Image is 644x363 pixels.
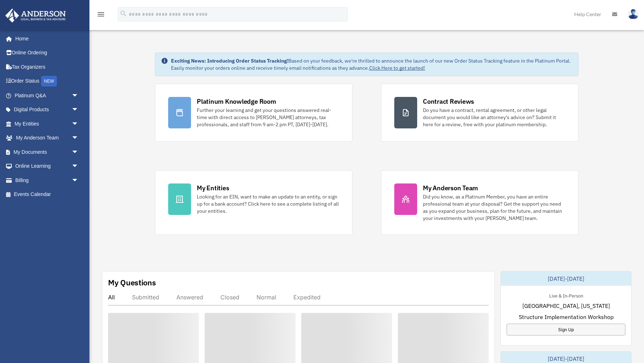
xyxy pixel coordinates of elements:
a: My Anderson Team Did you know, as a Platinum Member, you have an entire professional team at your... [381,170,579,235]
a: Events Calendar [5,187,89,202]
img: User Pic [628,9,639,19]
span: arrow_drop_down [72,117,86,131]
img: Anderson Advisors Platinum Portal [3,9,68,23]
span: arrow_drop_down [72,173,86,188]
div: My Entities [197,183,229,192]
a: Click Here to get started! [369,65,425,71]
a: Digital Productsarrow_drop_down [5,103,89,117]
a: Contract Reviews Do you have a contract, rental agreement, or other legal document you would like... [381,84,579,142]
div: Answered [176,294,203,301]
a: Sign Up [507,324,625,335]
a: Home [5,31,86,46]
span: [GEOGRAPHIC_DATA], [US_STATE] [522,301,610,310]
span: arrow_drop_down [72,131,86,146]
span: Structure Implementation Workshop [519,313,614,321]
i: search [119,10,127,18]
a: My Anderson Teamarrow_drop_down [5,131,89,145]
div: Looking for an EIN, want to make an update to an entity, or sign up for a bank account? Click her... [197,193,339,215]
i: menu [97,10,105,19]
div: Submitted [132,294,159,301]
a: Online Ordering [5,46,89,60]
a: My Documentsarrow_drop_down [5,145,89,159]
div: [DATE]-[DATE] [501,271,631,286]
a: My Entitiesarrow_drop_down [5,117,89,131]
span: arrow_drop_down [72,88,86,103]
div: Based on your feedback, we're thrilled to announce the launch of our new Order Status Tracking fe... [171,57,572,72]
div: Did you know, as a Platinum Member, you have an entire professional team at your disposal? Get th... [423,193,565,222]
div: Normal [257,294,276,301]
div: Platinum Knowledge Room [197,97,276,106]
span: arrow_drop_down [72,145,86,160]
div: Do you have a contract, rental agreement, or other legal document you would like an attorney's ad... [423,107,565,128]
strong: Exciting News: Introducing Order Status Tracking! [171,58,288,64]
div: Further your learning and get your questions answered real-time with direct access to [PERSON_NAM... [197,107,339,128]
div: All [108,294,115,301]
div: Live & In-Person [543,291,589,299]
a: menu [97,13,105,19]
a: Online Learningarrow_drop_down [5,159,89,173]
a: Tax Organizers [5,60,89,74]
div: Expedited [293,294,321,301]
a: Order StatusNEW [5,74,89,89]
div: My Questions [108,277,156,288]
div: NEW [41,76,57,87]
a: My Entities Looking for an EIN, want to make an update to an entity, or sign up for a bank accoun... [155,170,352,235]
div: Contract Reviews [423,97,474,106]
span: arrow_drop_down [72,159,86,174]
div: Closed [220,294,239,301]
a: Platinum Knowledge Room Further your learning and get your questions answered real-time with dire... [155,84,352,142]
span: arrow_drop_down [72,103,86,117]
a: Billingarrow_drop_down [5,173,89,187]
a: Platinum Q&Aarrow_drop_down [5,88,89,103]
div: My Anderson Team [423,183,478,192]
